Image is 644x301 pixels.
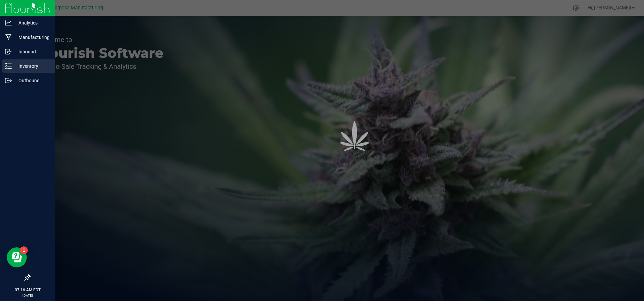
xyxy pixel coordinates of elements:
[12,77,52,85] p: Outbound
[12,33,52,41] p: Manufacturing
[3,293,52,298] p: [DATE]
[5,19,12,26] inline-svg: Analytics
[20,246,28,254] iframe: Resource center unread badge
[7,247,27,267] iframe: Resource center
[12,62,52,70] p: Inventory
[5,63,12,69] inline-svg: Inventory
[12,19,52,27] p: Analytics
[12,48,52,56] p: Inbound
[3,287,52,293] p: 07:16 AM EDT
[5,34,12,41] inline-svg: Manufacturing
[5,77,12,84] inline-svg: Outbound
[5,48,12,55] inline-svg: Inbound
